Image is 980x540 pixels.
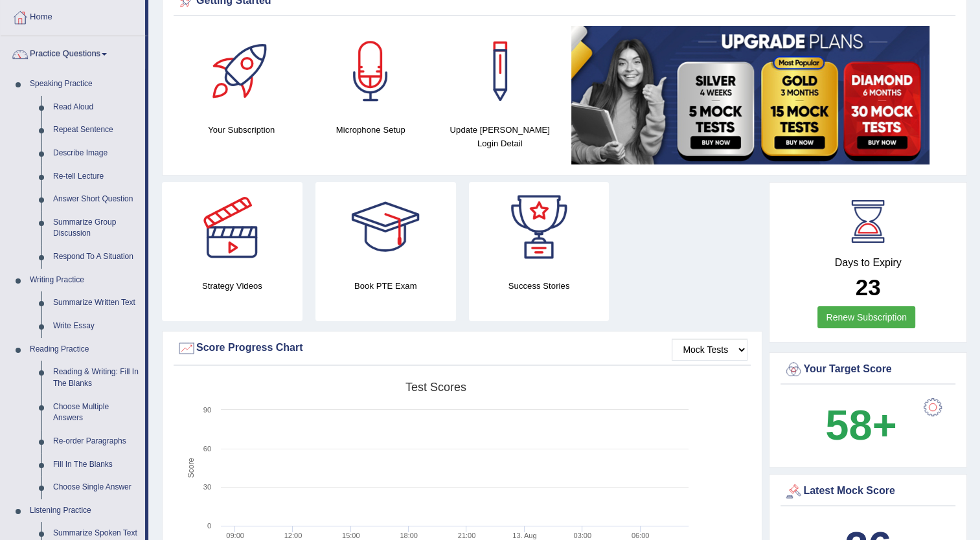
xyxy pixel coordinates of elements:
a: Re-order Paragraphs [47,430,145,453]
a: Choose Single Answer [47,476,145,499]
a: Renew Subscription [817,306,915,328]
div: Latest Mock Score [784,482,952,501]
b: 23 [856,275,881,300]
a: Describe Image [47,142,145,165]
text: 03:00 [573,532,591,539]
h4: Update [PERSON_NAME] Login Detail [442,123,558,150]
text: 18:00 [400,532,418,539]
a: Fill In The Blanks [47,453,145,477]
a: Reading & Writing: Fill In The Blanks [47,361,145,395]
h4: Your Subscription [183,123,300,137]
text: 0 [207,522,211,530]
h4: Microphone Setup [313,123,429,137]
tspan: Score [187,458,196,478]
a: Summarize Group Discussion [47,211,145,245]
a: Listening Practice [24,499,145,523]
tspan: 13. Aug [512,532,536,539]
div: Your Target Score [784,360,952,379]
tspan: Test scores [405,381,466,394]
img: small5.jpg [571,26,929,164]
a: Answer Short Question [47,188,145,211]
a: Respond To A Situation [47,245,145,269]
a: Read Aloud [47,96,145,119]
a: Write Essay [47,315,145,338]
a: Repeat Sentence [47,118,145,142]
h4: Days to Expiry [784,257,952,269]
text: 30 [203,483,211,491]
text: 60 [203,445,211,453]
div: Score Progress Chart [177,339,747,358]
text: 15:00 [342,532,360,539]
a: Re-tell Lecture [47,165,145,188]
a: Reading Practice [24,338,145,361]
h4: Book PTE Exam [315,279,456,293]
a: Summarize Written Text [47,291,145,315]
text: 12:00 [284,532,302,539]
a: Practice Questions [1,36,145,69]
b: 58+ [825,401,896,449]
a: Speaking Practice [24,73,145,96]
h4: Success Stories [469,279,610,293]
h4: Strategy Videos [162,279,302,293]
a: Choose Multiple Answers [47,396,145,430]
text: 06:00 [632,532,650,539]
text: 21:00 [458,532,476,539]
text: 90 [203,406,211,414]
a: Writing Practice [24,269,145,292]
text: 09:00 [226,532,244,539]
